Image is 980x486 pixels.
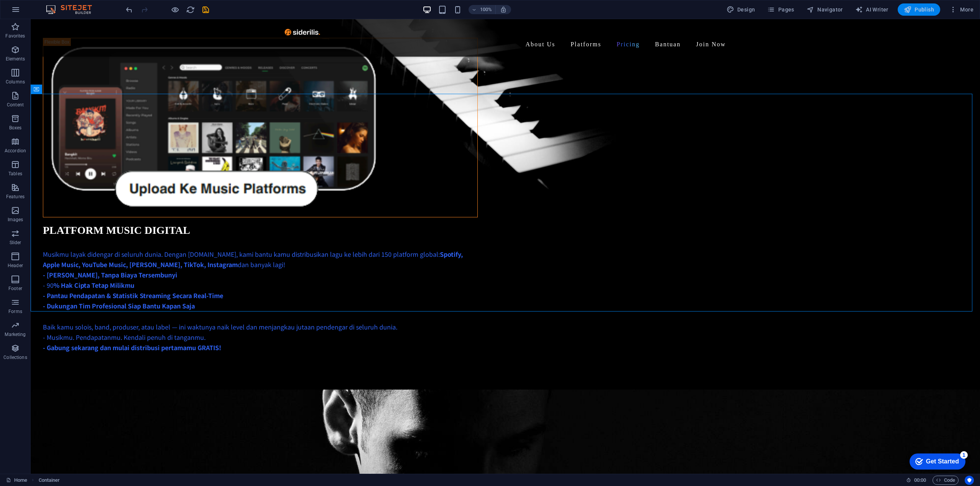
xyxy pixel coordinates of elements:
button: Pages [764,3,797,16]
div: Design (Ctrl+Alt+Y) [724,3,758,16]
div: Get Started [23,8,56,15]
button: Design [724,3,758,16]
span: Click to select. Double-click to edit [39,476,60,485]
div: 1 [57,2,64,9]
span: Code [936,476,955,485]
span: AI Writer [855,6,889,13]
button: undo [124,5,134,14]
h6: Session time [906,476,926,485]
p: Content [7,102,24,108]
a: Home [6,476,27,485]
p: Features [6,194,24,200]
p: Slider [10,240,21,246]
i: Reload page [186,5,195,14]
p: Boxes [9,125,22,131]
img: Editor Logo [44,5,101,14]
button: More [946,3,977,16]
i: On resize automatically adjust zoom level to fit chosen device. [500,6,507,13]
p: Collections [3,354,27,360]
p: Accordion [5,148,26,154]
p: Footer [8,285,22,292]
h6: 100% [480,5,492,14]
span: More [949,6,973,13]
button: Navigator [804,3,846,16]
i: Save (Ctrl+S) [201,5,210,14]
span: Design [727,6,755,13]
p: Header [8,263,23,269]
button: Publish [898,3,940,16]
span: : [920,477,921,483]
button: save [201,5,210,14]
p: Marketing [5,331,26,338]
button: Code [933,476,959,485]
p: Columns [6,79,25,85]
nav: breadcrumb [39,476,60,485]
button: AI Writer [852,3,892,16]
span: Publish [904,6,934,13]
span: Navigator [807,6,843,13]
p: Images [8,217,23,223]
p: Elements [6,56,25,62]
button: reload [186,5,195,14]
button: 100% [469,5,496,14]
button: Click here to leave preview mode and continue editing [170,5,180,14]
span: 00 00 [914,476,926,485]
p: Favorites [5,33,25,39]
p: Tables [8,171,22,177]
p: Forms [8,308,22,315]
span: Pages [767,6,794,13]
button: Usercentrics [965,476,974,485]
div: Get Started 1 items remaining, 80% complete [6,4,62,20]
i: Undo: Change HTML (Ctrl+Z) [125,5,134,14]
